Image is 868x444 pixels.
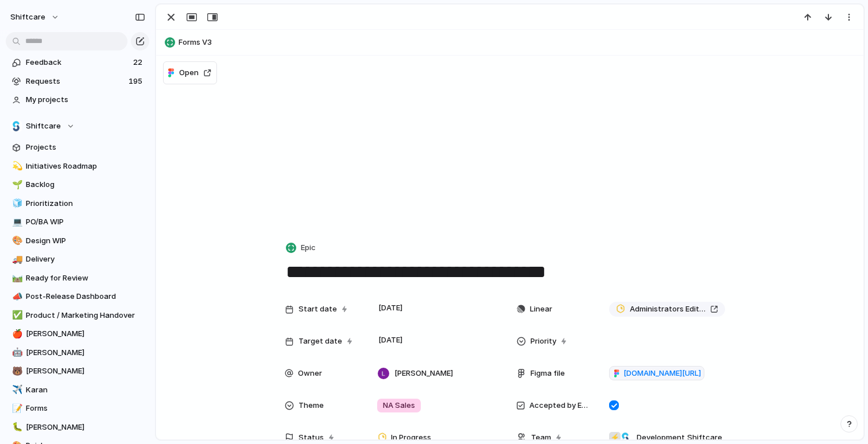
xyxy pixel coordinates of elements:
div: 🍎 [12,328,20,341]
span: In Progress [391,432,431,443]
div: 🐻 [12,365,20,378]
div: 🎨 [12,234,20,247]
button: 🛤️ [10,272,22,284]
a: My projects [6,91,149,108]
div: 📝 [12,402,20,415]
span: PO/BA WIP [26,216,145,228]
div: 💻 [12,216,20,229]
button: Shiftcare [6,118,149,135]
span: Initiatives Roadmap [26,161,145,172]
div: 🛤️ [12,271,20,285]
div: 📣 [12,290,20,303]
span: Backlog [26,179,145,190]
div: ✈️ [12,383,20,396]
div: 🚚 [12,253,20,266]
span: [DATE] [375,333,406,347]
button: 📣 [10,291,22,302]
span: Design WIP [26,235,145,247]
span: Owner [298,368,322,379]
a: [DOMAIN_NAME][URL] [609,366,704,381]
div: 💻PO/BA WIP [6,213,149,231]
span: shiftcare [10,11,45,23]
span: Ready for Review [26,272,145,284]
span: Open [179,67,199,79]
div: 🐛 [12,420,20,434]
a: 💫Initiatives Roadmap [6,158,149,175]
span: Post-Release Dashboard [26,291,145,302]
span: Accepted by Engineering [529,400,590,411]
span: [PERSON_NAME] [26,347,145,359]
a: 🚚Delivery [6,251,149,268]
button: Open [163,61,217,84]
button: 🤖 [10,347,22,359]
a: 🧊Prioritization [6,195,149,212]
a: 🎨Design WIP [6,232,149,250]
div: 💫 [12,159,20,173]
button: 💻 [10,216,22,228]
span: 22 [133,57,145,68]
a: 🌱Backlog [6,176,149,193]
div: ✅ [12,309,20,322]
div: 🧊 [12,197,20,210]
a: Feedback22 [6,54,149,71]
button: shiftcare [5,8,65,26]
a: Administrators Edit Submitted Forms [609,302,725,317]
a: 🐻[PERSON_NAME] [6,363,149,380]
span: Theme [299,400,324,411]
div: ⚡ [609,432,621,443]
span: Feedback [26,57,130,68]
a: 📣Post-Release Dashboard [6,288,149,305]
a: 🐛[PERSON_NAME] [6,419,149,436]
a: Projects [6,139,149,156]
span: Prioritization [26,198,145,209]
span: Status [299,432,324,443]
span: Linear [530,303,552,315]
button: Epic [284,240,319,256]
span: Shiftcare [26,120,61,132]
div: 🛤️Ready for Review [6,270,149,287]
span: 195 [129,76,145,87]
span: NA Sales [383,400,415,411]
span: Forms [26,403,145,414]
button: 🌱 [10,179,22,190]
div: 🌱 [12,178,20,192]
div: 🤖[PERSON_NAME] [6,344,149,361]
span: My projects [26,94,145,106]
span: Forms V3 [179,37,858,48]
span: Figma file [530,368,565,379]
a: 🍎[PERSON_NAME] [6,325,149,342]
button: ✅ [10,310,22,321]
span: Team [531,432,551,443]
button: 🐛 [10,422,22,433]
span: [PERSON_NAME] [26,365,145,377]
span: Development , Shiftcare [637,432,722,443]
button: 🧊 [10,198,22,209]
span: Delivery [26,254,145,265]
button: Forms V3 [161,33,858,52]
span: Epic [301,242,316,254]
div: 🤖 [12,346,20,359]
button: ✈️ [10,384,22,396]
span: [PERSON_NAME] [26,422,145,433]
span: Start date [299,303,337,315]
a: ✅Product / Marketing Handover [6,307,149,324]
span: Administrators Edit Submitted Forms [630,303,706,315]
span: [PERSON_NAME] [394,368,453,379]
a: Requests195 [6,73,149,90]
span: Priority [530,336,556,347]
span: [DOMAIN_NAME][URL] [623,368,701,379]
a: 📝Forms [6,400,149,417]
a: ✈️Karan [6,381,149,399]
span: [DATE] [375,301,406,315]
